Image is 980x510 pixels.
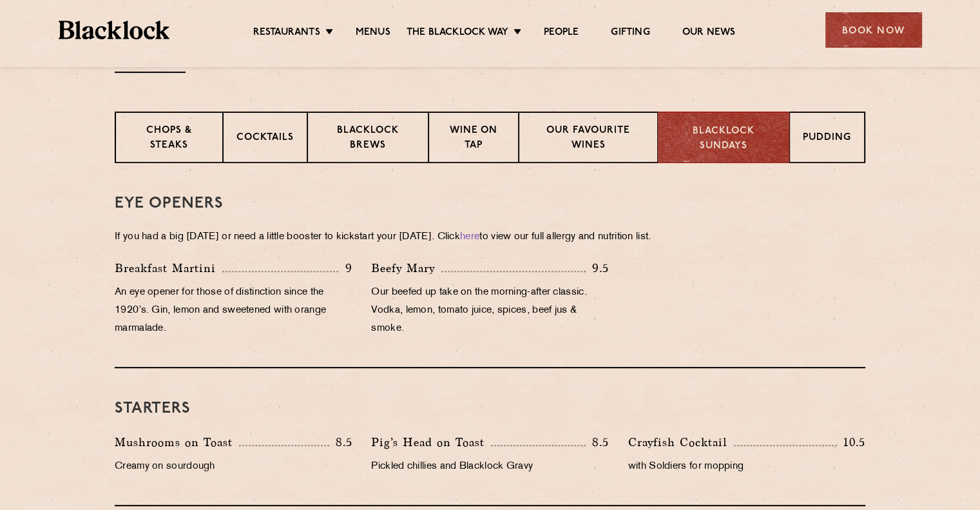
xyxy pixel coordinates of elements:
div: Book Now [825,12,922,48]
p: Our favourite wines [532,124,644,154]
a: Menus [356,26,390,41]
h3: Eye openers [115,195,865,212]
a: People [544,26,579,41]
a: Our News [682,26,736,41]
a: The Blacklock Way [407,26,508,41]
p: An eye opener for those of distinction since the 1920’s. Gin, lemon and sweetened with orange mar... [115,284,352,338]
p: with Soldiers for mopping [628,458,865,476]
p: 9.5 [586,260,609,277]
p: 9 [338,260,352,277]
p: Pig’s Head on Toast [371,433,491,451]
p: Blacklock Sundays [671,124,776,153]
p: Creamy on sourdough [115,458,352,476]
p: 10.5 [837,434,865,451]
p: Breakfast Martini [115,259,222,277]
p: 8.5 [586,434,609,451]
p: Pickled chillies and Blacklock Gravy [371,458,608,476]
a: Gifting [611,26,649,41]
p: Our beefed up take on the morning-after classic. Vodka, lemon, tomato juice, spices, beef jus & s... [371,284,608,338]
a: here [460,232,479,242]
p: Crayfish Cocktail [628,433,734,451]
p: Cocktails [236,131,294,147]
p: Chops & Steaks [129,124,209,154]
p: Blacklock Brews [321,124,415,154]
h3: Starters [115,400,865,417]
p: If you had a big [DATE] or need a little booster to kickstart your [DATE]. Click to view our full... [115,228,865,246]
p: 8.5 [329,434,352,451]
p: Pudding [803,131,851,147]
p: Wine on Tap [442,124,505,154]
p: Mushrooms on Toast [115,433,239,451]
img: BL_Textured_Logo-footer-cropped.svg [59,21,170,39]
a: Restaurants [253,26,320,41]
p: Beefy Mary [371,259,441,277]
